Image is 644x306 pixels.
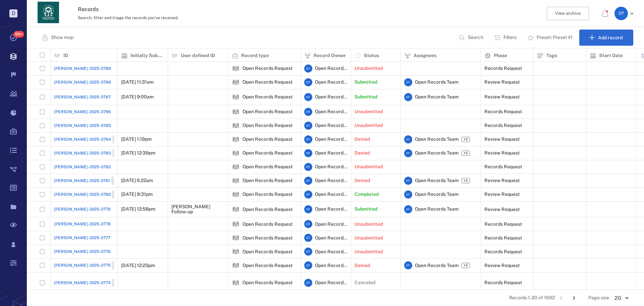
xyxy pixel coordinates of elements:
[114,137,129,142] span: Closed
[484,123,522,128] div: Records Request
[355,150,370,157] p: Denied
[243,109,293,114] div: Open Records Request
[404,261,412,269] div: O T
[484,207,520,212] div: Review Request
[54,235,110,241] a: [PERSON_NAME]-2025-0777
[462,178,469,184] span: +1
[243,280,293,285] div: Open Records Request
[54,65,111,72] a: [PERSON_NAME]-2025-0789
[484,249,522,254] div: Records Request
[304,177,312,185] div: O T
[121,94,154,100] p: [DATE] 9:00am
[54,279,130,287] a: [PERSON_NAME]-2025-0774Closed
[415,262,459,269] span: Open Records Team
[121,79,154,86] p: [DATE] 11:31am
[232,122,240,130] div: Open Records Request
[461,178,470,183] span: +1
[232,122,240,130] img: icon Open Records Request
[304,248,312,256] div: O T
[404,177,412,185] div: O T
[54,206,111,212] a: [PERSON_NAME]-2025-0779
[304,93,312,101] div: O T
[404,190,412,199] div: O T
[415,150,459,157] span: Open Records Team
[232,190,240,199] img: icon Open Records Request
[484,94,520,99] div: Review Request
[232,93,240,101] div: Open Records Request
[54,123,111,129] a: [PERSON_NAME]-2025-0785
[315,122,347,129] span: Open Records Team
[232,64,240,73] img: icon Open Records Request
[51,34,73,41] p: Show map
[241,52,269,59] p: Record type
[454,30,489,46] button: Search
[315,235,347,242] span: Open Records Team
[304,261,312,269] div: O T
[484,235,522,241] div: Records Request
[130,52,164,59] p: Initially Submitted Date
[484,263,520,268] div: Review Request
[232,234,240,242] img: icon Open Records Request
[54,177,130,185] a: [PERSON_NAME]-2025-0781Closed
[232,149,240,157] div: Open Records Request
[121,262,155,269] p: [DATE] 12:23pm
[355,279,375,286] p: Canceled
[232,135,240,143] img: icon Open Records Request
[404,93,412,101] div: O T
[304,149,312,157] div: O T
[232,108,240,116] div: Open Records Request
[484,222,522,227] div: Records Request
[415,177,459,184] span: Open Records Team
[304,205,312,213] div: O T
[232,108,240,116] img: icon Open Records Request
[468,34,483,41] p: Search
[304,190,312,199] div: O T
[355,122,383,129] p: Unsubmitted
[54,249,111,255] a: [PERSON_NAME]-2025-0776
[315,79,347,86] span: Open Records Team
[404,205,412,213] div: O T
[113,178,128,184] span: Closed
[54,149,131,157] a: [PERSON_NAME]-2025-0783Closed
[462,263,469,268] span: +1
[523,30,578,46] button: Preset: Preset #1
[569,293,579,303] button: Go to next page
[232,261,240,269] div: Open Records Request
[415,79,459,86] span: Open Records Team
[304,234,312,242] div: O T
[78,5,443,13] h3: Records
[243,164,293,169] div: Open Records Request
[113,280,129,286] span: Closed
[232,78,240,86] img: icon Open Records Request
[54,136,111,142] span: [PERSON_NAME]-2025-0784
[404,78,412,86] div: O T
[315,249,347,255] span: Open Records Team
[415,191,459,198] span: Open Records Team
[232,234,240,242] div: Open Records Request
[484,80,520,85] div: Review Request
[355,262,370,269] p: Denied
[54,94,111,100] a: [PERSON_NAME]-2025-0787
[462,137,469,142] span: +1
[315,150,347,157] span: Open Records Team
[38,30,79,46] button: Show map
[546,52,557,59] p: Tags
[54,221,111,227] a: [PERSON_NAME]-2025-0778
[54,280,111,286] span: [PERSON_NAME]-2025-0774
[415,206,459,213] span: Open Records Team
[364,52,379,59] p: Status
[304,78,312,86] div: O T
[355,249,383,255] p: Unsubmitted
[462,150,469,156] span: +1
[54,79,111,85] a: [PERSON_NAME]-2025-0788
[484,137,520,142] div: Review Request
[38,2,59,26] a: Go home
[121,150,155,157] p: [DATE] 12:39pm
[355,206,377,213] p: Submitted
[484,109,522,114] div: Records Request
